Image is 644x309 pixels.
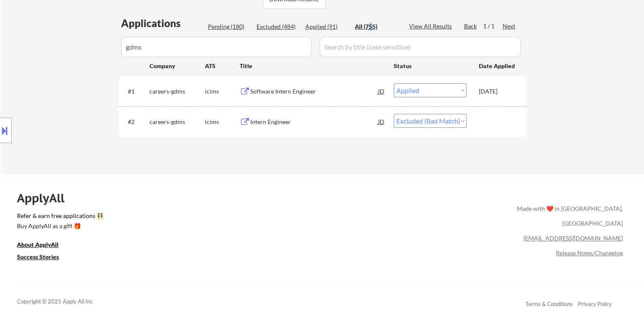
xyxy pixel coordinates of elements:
[208,22,250,31] div: Pending (180)
[556,249,623,257] a: Release Notes/Changelog
[121,18,205,28] div: Applications
[17,240,70,251] a: About ApplyAll
[464,22,478,30] div: Back
[240,62,386,70] div: Title
[17,298,114,306] div: Copyright © 2025 Apply All Inc
[305,22,348,31] div: Applied (91)
[205,62,240,70] div: ATS
[525,301,573,307] a: Terms & Conditions
[503,22,516,30] div: Next
[578,301,612,307] a: Privacy Policy
[320,37,521,57] input: Search by title (case sensitive)
[17,241,58,248] u: About ApplyAll
[479,87,516,96] div: [DATE]
[409,22,454,30] div: View All Results
[355,22,397,31] div: All (755)
[250,118,378,126] div: Intern Engineer
[17,222,102,232] a: Buy ApplyAll as a gift 🎁
[149,118,205,126] div: careers-gdms
[394,58,467,73] div: Status
[250,87,378,96] div: Software Intern Engineer
[149,87,205,96] div: careers-gdms
[149,62,205,70] div: Company
[523,235,623,242] a: [EMAIL_ADDRESS][DOMAIN_NAME]
[17,253,70,263] a: Success Stories
[257,22,299,31] div: Excluded (484)
[205,118,240,126] div: icims
[479,62,516,70] div: Date Applied
[377,114,386,129] div: JD
[483,22,503,30] div: 1 / 1
[17,253,59,260] u: Success Stories
[377,83,386,99] div: JD
[121,37,312,57] input: Search by company (case sensitive)
[17,223,102,229] div: Buy ApplyAll as a gift 🎁
[514,201,623,231] div: Made with ❤️ in [GEOGRAPHIC_DATA], [GEOGRAPHIC_DATA]
[17,213,340,222] a: Refer & earn free applications 👯‍♀️
[205,87,240,96] div: icims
